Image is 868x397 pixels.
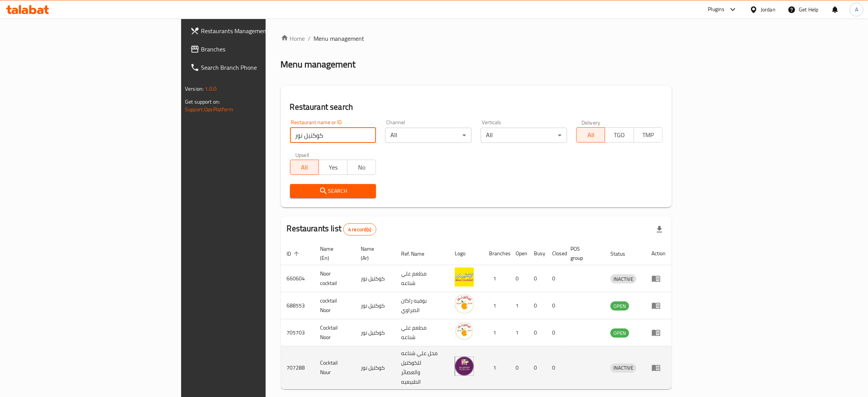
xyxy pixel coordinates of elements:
th: Closed [546,242,564,265]
h2: Menu management [281,58,356,70]
span: Yes [322,162,344,173]
span: A [855,5,858,14]
input: Search for restaurant name or ID.. [290,128,376,143]
div: All [481,128,567,143]
span: 1.0.0 [205,84,217,94]
td: 1 [510,292,528,319]
button: Search [290,184,376,198]
button: All [576,127,605,142]
th: Branches [483,242,510,265]
th: Busy [528,242,546,265]
td: 0 [528,319,546,346]
img: Cocktail Noor [455,322,474,341]
a: Branches [184,40,326,58]
td: محل علي شناعه للكوكتيل والعصائر الطبيعيه [395,346,449,389]
a: Support.OpsPlatform [185,104,233,114]
td: 0 [510,346,528,389]
div: Plugins [708,5,725,14]
span: OPEN [610,302,629,311]
span: ID [287,249,301,258]
img: Cocktail Nour [455,357,474,376]
span: All [293,162,316,173]
span: INACTIVE [610,363,636,372]
td: كوكتيل نور [355,292,395,319]
td: 1 [483,346,510,389]
table: enhanced table [281,242,672,389]
span: No [350,162,373,173]
span: Search [296,186,370,196]
td: 1 [483,319,510,346]
div: Menu [651,328,666,337]
td: كوكتيل نور [355,319,395,346]
span: INACTIVE [610,275,636,283]
h2: Restaurants list [287,223,376,235]
div: Menu [651,274,666,283]
nav: breadcrumb [281,34,672,43]
th: Logo [449,242,483,265]
td: 0 [546,346,564,389]
td: Noor cocktail [314,265,355,292]
td: 0 [528,292,546,319]
th: Open [510,242,528,265]
span: Get support on: [185,97,220,107]
td: 0 [510,265,528,292]
td: كوكتيل نور [355,265,395,292]
span: TMP [637,130,659,141]
span: 4 record(s) [344,226,376,233]
td: Cocktail Nour [314,346,355,389]
td: 0 [546,265,564,292]
button: No [347,160,376,175]
th: Action [645,242,672,265]
td: 1 [483,265,510,292]
div: OPEN [610,301,629,311]
span: All [580,130,602,141]
h2: Restaurant search [290,101,663,113]
label: Delivery [581,120,600,125]
a: Restaurants Management [184,22,326,40]
td: Cocktail Noor [314,319,355,346]
td: مطعم علي شناعه [395,265,449,292]
div: Total records count [343,223,376,235]
td: cocktail Noor [314,292,355,319]
span: OPEN [610,329,629,338]
span: POS group [570,244,595,263]
button: Yes [319,160,347,175]
label: Upsell [295,152,309,157]
div: All [385,128,471,143]
span: Name (Ar) [361,244,386,263]
span: Restaurants Management [201,26,320,35]
a: Search Branch Phone [184,58,326,77]
span: TGO [608,130,631,141]
span: Ref. Name [401,249,434,258]
img: cocktail Noor [455,295,474,314]
td: 0 [546,319,564,346]
div: Menu [651,301,666,310]
span: Name (En) [320,244,346,263]
td: 1 [483,292,510,319]
img: Noor cocktail [455,267,474,287]
span: Search Branch Phone [201,63,320,72]
button: TMP [634,127,663,142]
td: مطعم علي شناعه [395,319,449,346]
button: All [290,160,319,175]
td: 1 [510,319,528,346]
div: Jordan [761,5,776,14]
div: Export file [650,220,669,239]
td: 0 [528,265,546,292]
span: Status [610,249,635,258]
td: 0 [528,346,546,389]
td: 0 [546,292,564,319]
span: Version: [185,84,204,94]
span: Branches [201,45,320,54]
td: بوفيه راكان الصراوي [395,292,449,319]
span: Menu management [314,34,365,43]
td: كوكتيل نور [355,346,395,389]
button: TGO [605,127,634,142]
